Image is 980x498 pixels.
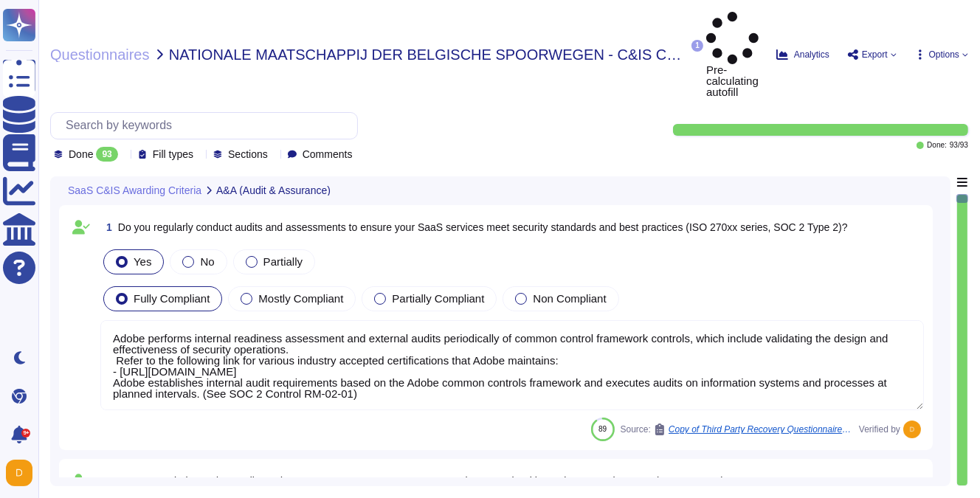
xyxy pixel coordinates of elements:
span: Mostly Compliant [258,292,343,305]
span: Done: [927,142,947,149]
span: Fully Compliant [134,292,210,305]
button: Analytics [776,49,829,60]
span: 89 [598,425,607,433]
img: user [6,460,32,486]
span: Fill types [153,149,193,159]
span: Options [929,50,959,59]
textarea: Adobe performs internal readiness assessment and external audits periodically of common control f... [100,320,924,410]
span: Non Compliant [533,292,606,305]
span: Partially Compliant [392,292,484,305]
div: 9+ [21,429,30,438]
div: 93 [96,147,117,162]
span: 1 [691,40,703,52]
span: Questionnaires [50,47,150,62]
span: 93 / 93 [950,142,968,149]
span: Partially [263,255,303,268]
span: Verified by [859,425,900,434]
span: 1 [100,222,112,232]
span: 2 [100,476,112,486]
span: Sections [228,149,268,159]
span: A&A (Audit & Assurance) [216,185,331,196]
span: Done [69,149,93,159]
span: Analytics [794,50,829,59]
span: Source: [621,423,853,435]
span: No [200,255,214,268]
span: Do you regularly conduct audits and assessments to ensure your SaaS services meet security standa... [118,221,848,233]
img: user [903,421,921,438]
span: Export [862,50,888,59]
span: NATIONALE MAATSCHAPPIJ DER BELGISCHE SPOORWEGEN - C&IS Conformity and Awarding Criteria SaaS Solu... [169,47,689,62]
span: Do you regularly conduct audits and assessments to ensure your SaaS services comply with regulato... [118,475,730,487]
span: Pre-calculating autofill [706,12,759,97]
input: Search by keywords [58,113,357,139]
span: Yes [134,255,151,268]
button: user [3,457,43,489]
span: SaaS C&IS Awarding Criteria [68,185,201,196]
span: Comments [303,149,353,159]
span: Copy of Third Party Recovery Questionnaire Sent [DATE] (1) [669,425,853,434]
